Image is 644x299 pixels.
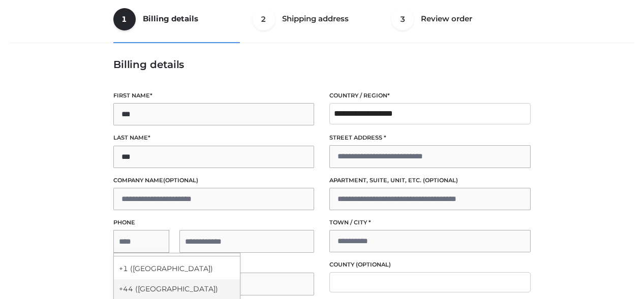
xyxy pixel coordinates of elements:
label: Town / City [329,218,531,227]
h3: Billing details [113,58,531,71]
label: First name [113,91,315,101]
div: +1 ([GEOGRAPHIC_DATA]) [114,259,240,279]
label: Last name [113,133,315,143]
label: Apartment, suite, unit, etc. [329,176,531,185]
label: Country / Region [329,91,531,101]
span: (optional) [163,177,198,184]
span: (optional) [423,177,458,184]
label: Street address [329,133,531,143]
label: Phone [113,218,315,227]
span: (optional) [356,261,391,268]
label: County [329,260,531,270]
label: Company name [113,176,315,185]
